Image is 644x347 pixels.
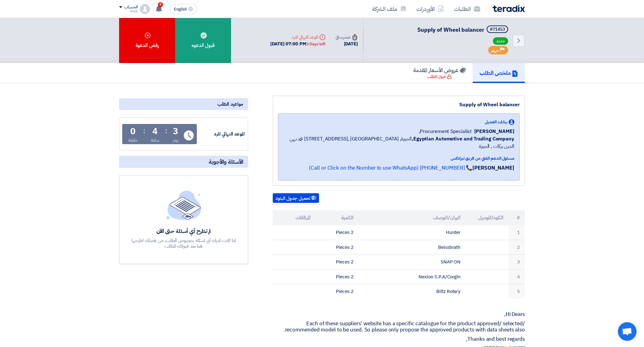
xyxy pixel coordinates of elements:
[359,210,466,225] th: البيان/الوصف
[316,210,359,225] th: الكمية
[151,137,160,144] div: ساعة
[508,210,525,225] th: #
[406,63,473,83] a: عروض الأسعار المقدمة قبول الطلب
[209,158,243,165] span: الأسئلة والأجوبة
[359,255,466,270] td: SNAP ON
[173,127,178,136] div: 3
[427,74,452,80] div: قبول الطلب
[473,63,525,83] a: ملخص الطلب
[131,238,237,249] div: اذا كانت لديك أي اسئلة بخصوص الطلب, من فضلك اطرحها هنا بعد قبولك للطلب
[283,155,514,162] div: مسئول الدعم الفني من فريق تيرادكس
[174,7,187,11] span: English
[359,284,466,299] td: Biltz Rotary
[336,34,358,40] div: صدرت في
[316,284,359,299] td: 2 Pieces
[480,69,518,76] h5: ملخص الطلب
[140,4,150,14] img: profile_test.png
[158,2,163,7] span: 9
[170,4,197,14] button: English
[508,269,525,284] td: 4
[316,225,359,240] td: 2 Pieces
[367,2,411,16] a: ملف الشركة
[417,25,484,34] span: Supply of Wheel balancer
[417,25,509,34] h5: Supply of Wheel balancer
[119,98,248,110] div: مواعيد الطلب
[278,101,520,108] div: Supply of Wheel balancer
[270,34,325,40] div: الموعد النهائي للرد
[175,18,231,63] div: قبول الدعوه
[412,135,514,143] b: Egyptian Automotive and Trading Company,
[474,128,514,135] span: [PERSON_NAME]
[485,119,507,125] span: بيانات العميل
[119,10,137,13] div: RADI
[273,210,316,225] th: المرفقات
[419,128,472,135] span: Procurement Specialist,
[166,190,201,220] img: empty_state_list.svg
[273,311,525,317] p: Hi Dears,
[491,48,498,53] span: مهم
[508,284,525,299] td: 5
[131,227,237,235] div: لم تطرح أي أسئلة حتى الآن
[173,137,178,144] div: يوم
[270,40,325,48] div: [DATE] 07:00 PM
[124,5,137,10] div: الحساب
[449,2,485,16] a: الطلبات
[359,240,466,255] td: Beissbrath
[273,321,525,333] p: Each of these suppliers' website has a specific catalogue for the product approved/ selected/ rec...
[273,336,525,342] p: Thanks and best regards,
[466,210,508,225] th: الكود/الموديل
[316,240,359,255] td: 2 Pieces
[493,37,508,45] span: جديد
[119,18,175,63] div: رفض الدعوة
[143,125,145,136] div: :
[359,269,466,284] td: Nexion S.P.A/Corghi
[508,255,525,270] td: 3
[508,240,525,255] td: 2
[152,127,158,136] div: 4
[490,27,505,32] div: #71453
[493,5,525,12] img: Teradix logo
[309,164,472,172] a: 📞 [PHONE_NUMBER] (Call or Click on the Number to use WhatsApp)
[128,137,138,144] div: دقيقة
[273,193,319,203] button: تحميل جدول البنود
[316,255,359,270] td: 2 Pieces
[411,2,449,16] a: الأوردرات
[165,125,167,136] div: :
[336,40,358,48] div: [DATE]
[198,130,245,138] div: الموعد النهائي للرد
[130,127,136,136] div: 0
[359,225,466,240] td: Hunter
[306,41,326,47] div: 3 Days left
[316,269,359,284] td: 2 Pieces
[413,66,466,74] h5: عروض الأسعار المقدمة
[283,135,514,150] span: الجيزة, [GEOGRAPHIC_DATA] ,[STREET_ADDRESS] محمد بهي الدين بركات , الجيزة
[472,164,514,172] strong: [PERSON_NAME]
[508,225,525,240] td: 1
[618,322,637,341] div: Open chat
